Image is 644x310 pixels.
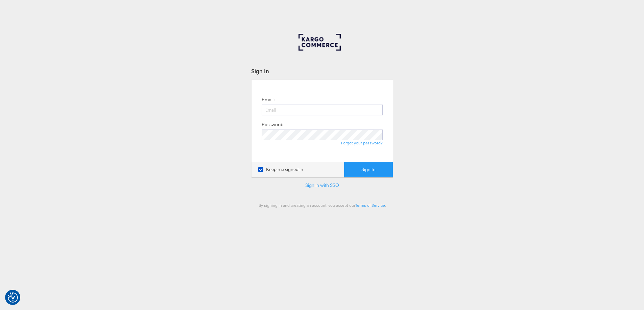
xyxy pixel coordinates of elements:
[262,96,275,103] label: Email:
[262,105,383,115] input: Email
[355,203,385,208] a: Terms of Service
[258,166,303,173] label: Keep me signed in
[262,121,283,128] label: Password:
[251,67,393,75] div: Sign In
[341,140,383,145] a: Forgot your password?
[8,292,18,303] img: Revisit consent button
[305,182,339,188] a: Sign in with SSO
[8,292,18,303] button: Consent Preferences
[251,203,393,208] div: By signing in and creating an account, you accept our .
[344,162,393,177] button: Sign In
